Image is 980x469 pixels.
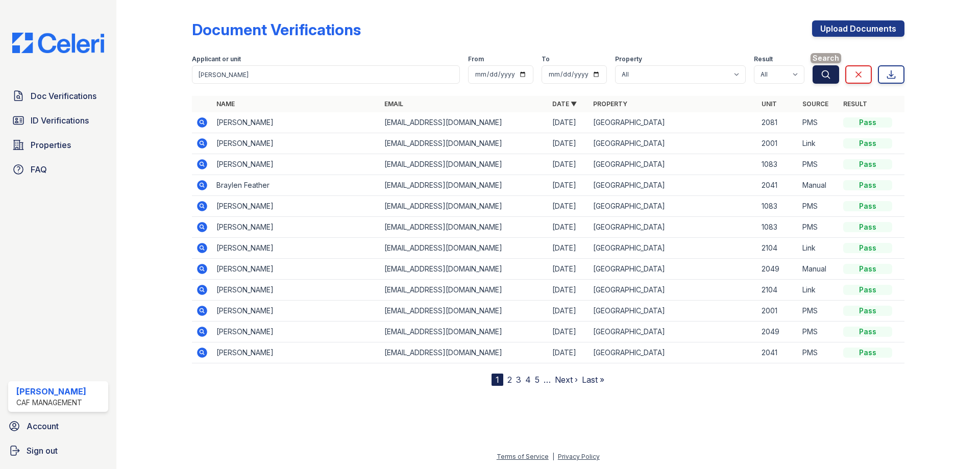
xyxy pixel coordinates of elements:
[31,114,89,127] span: ID Verifications
[8,135,108,155] a: Properties
[380,238,548,259] td: [EMAIL_ADDRESS][DOMAIN_NAME]
[548,217,589,238] td: [DATE]
[843,222,892,232] div: Pass
[380,133,548,154] td: [EMAIL_ADDRESS][DOMAIN_NAME]
[16,398,86,408] div: CAF Management
[525,375,531,385] a: 4
[589,175,757,196] td: [GEOGRAPHIC_DATA]
[548,154,589,175] td: [DATE]
[552,100,577,108] a: Date ▼
[589,196,757,217] td: [GEOGRAPHIC_DATA]
[507,375,512,385] a: 2
[589,217,757,238] td: [GEOGRAPHIC_DATA]
[4,416,112,436] a: Account
[192,20,361,39] div: Document Verifications
[212,280,380,301] td: [PERSON_NAME]
[492,374,503,386] div: 1
[589,238,757,259] td: [GEOGRAPHIC_DATA]
[558,453,600,460] a: Privacy Policy
[843,159,892,169] div: Pass
[843,243,892,253] div: Pass
[16,385,86,398] div: [PERSON_NAME]
[843,264,892,274] div: Pass
[380,196,548,217] td: [EMAIL_ADDRESS][DOMAIN_NAME]
[843,180,892,190] div: Pass
[31,90,96,102] span: Doc Verifications
[380,322,548,342] td: [EMAIL_ADDRESS][DOMAIN_NAME]
[589,154,757,175] td: [GEOGRAPHIC_DATA]
[757,112,798,133] td: 2081
[615,55,642,63] label: Property
[757,238,798,259] td: 2104
[589,133,757,154] td: [GEOGRAPHIC_DATA]
[384,100,403,108] a: Email
[798,259,839,280] td: Manual
[516,375,521,385] a: 3
[8,110,108,131] a: ID Verifications
[544,374,551,386] span: …
[798,217,839,238] td: PMS
[548,342,589,363] td: [DATE]
[798,238,839,259] td: Link
[798,322,839,342] td: PMS
[548,259,589,280] td: [DATE]
[212,322,380,342] td: [PERSON_NAME]
[589,280,757,301] td: [GEOGRAPHIC_DATA]
[762,100,777,108] a: Unit
[380,217,548,238] td: [EMAIL_ADDRESS][DOMAIN_NAME]
[757,301,798,322] td: 2001
[548,301,589,322] td: [DATE]
[757,322,798,342] td: 2049
[798,175,839,196] td: Manual
[757,342,798,363] td: 2041
[8,159,108,180] a: FAQ
[843,306,892,316] div: Pass
[380,175,548,196] td: [EMAIL_ADDRESS][DOMAIN_NAME]
[582,375,604,385] a: Last »
[798,133,839,154] td: Link
[380,280,548,301] td: [EMAIL_ADDRESS][DOMAIN_NAME]
[212,301,380,322] td: [PERSON_NAME]
[798,196,839,217] td: PMS
[757,280,798,301] td: 2104
[798,112,839,133] td: PMS
[589,342,757,363] td: [GEOGRAPHIC_DATA]
[798,342,839,363] td: PMS
[843,201,892,211] div: Pass
[31,139,71,151] span: Properties
[757,154,798,175] td: 1083
[798,280,839,301] td: Link
[757,196,798,217] td: 1083
[798,301,839,322] td: PMS
[192,55,241,63] label: Applicant or unit
[548,322,589,342] td: [DATE]
[843,117,892,128] div: Pass
[212,342,380,363] td: [PERSON_NAME]
[548,280,589,301] td: [DATE]
[535,375,540,385] a: 5
[380,259,548,280] td: [EMAIL_ADDRESS][DOMAIN_NAME]
[593,100,627,108] a: Property
[8,86,108,106] a: Doc Verifications
[552,453,554,460] div: |
[212,217,380,238] td: [PERSON_NAME]
[212,175,380,196] td: Braylen Feather
[212,238,380,259] td: [PERSON_NAME]
[843,327,892,337] div: Pass
[380,301,548,322] td: [EMAIL_ADDRESS][DOMAIN_NAME]
[813,65,839,84] button: Search
[589,301,757,322] td: [GEOGRAPHIC_DATA]
[757,217,798,238] td: 1083
[4,440,112,461] a: Sign out
[548,133,589,154] td: [DATE]
[548,175,589,196] td: [DATE]
[212,112,380,133] td: [PERSON_NAME]
[843,348,892,358] div: Pass
[812,20,904,37] a: Upload Documents
[380,112,548,133] td: [EMAIL_ADDRESS][DOMAIN_NAME]
[548,196,589,217] td: [DATE]
[548,238,589,259] td: [DATE]
[843,285,892,295] div: Pass
[27,420,59,432] span: Account
[380,342,548,363] td: [EMAIL_ADDRESS][DOMAIN_NAME]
